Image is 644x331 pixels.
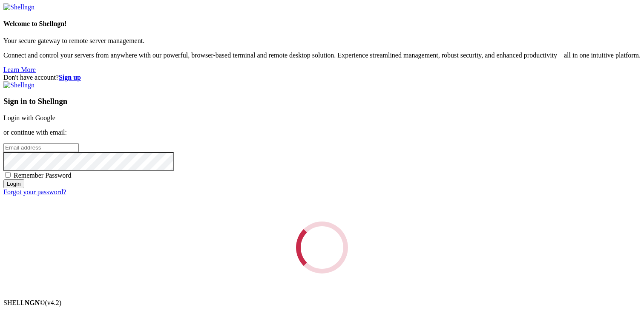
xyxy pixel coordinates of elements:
[3,179,24,188] input: Login
[3,37,641,45] p: Your secure gateway to remote server management.
[3,3,34,11] img: Shellngn
[3,299,61,306] span: SHELL ©
[3,97,641,106] h3: Sign in to Shellngn
[3,143,79,152] input: Email address
[59,74,81,81] a: Sign up
[3,20,641,28] h4: Welcome to Shellngn!
[288,214,356,282] div: Loading...
[3,114,55,121] a: Login with Google
[3,52,641,59] p: Connect and control your servers from anywhere with our powerful, browser-based terminal and remo...
[5,172,11,178] input: Remember Password
[3,66,36,73] a: Learn More
[14,172,72,179] span: Remember Password
[3,81,34,89] img: Shellngn
[3,129,641,136] p: or continue with email:
[25,299,40,306] b: NGN
[3,188,66,196] a: Forgot your password?
[45,299,62,306] span: 4.2.0
[3,74,641,81] div: Don't have account?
